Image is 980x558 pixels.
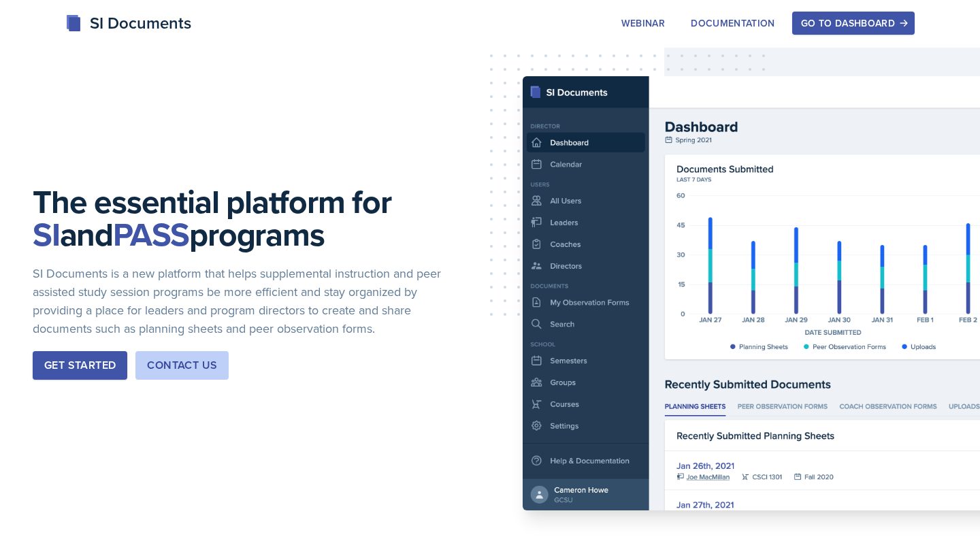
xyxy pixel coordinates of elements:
button: Documentation [682,12,784,35]
button: Contact Us [135,351,229,380]
div: Documentation [691,18,775,29]
button: Get Started [33,351,127,380]
div: Contact Us [147,357,217,374]
div: Go to Dashboard [801,18,906,29]
button: Go to Dashboard [792,12,915,35]
div: SI Documents [65,11,191,35]
div: Get Started [44,357,116,374]
button: Webinar [612,12,674,35]
div: Webinar [621,18,665,29]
